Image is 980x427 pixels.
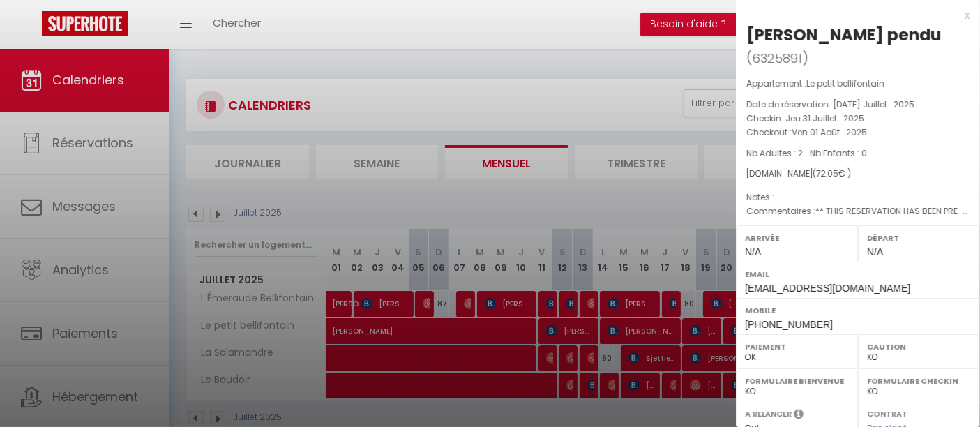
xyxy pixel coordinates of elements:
label: Arrivée [745,231,849,245]
span: ( ) [746,48,808,68]
span: 6325891 [752,50,802,67]
p: Commentaires : [746,204,970,218]
span: Jeu 31 Juillet . 2025 [785,112,864,124]
i: Sélectionner OUI si vous souhaiter envoyer les séquences de messages post-checkout [794,408,804,424]
p: Checkin : [746,112,970,126]
span: Le petit bellifontain [806,77,884,89]
p: Notes : [746,190,970,204]
label: A relancer [745,408,792,420]
div: x [736,7,970,24]
div: [PERSON_NAME] pendu [746,24,941,46]
p: Date de réservation : [746,98,970,112]
span: Nb Enfants : 0 [810,147,867,159]
span: Ven 01 Août . 2025 [792,126,867,138]
span: - [774,191,779,203]
button: Ouvrir le widget de chat LiveChat [11,6,53,47]
label: Email [745,267,971,281]
label: Mobile [745,304,971,317]
label: Formulaire Bienvenue [745,374,849,388]
span: [PHONE_NUMBER] [745,319,833,330]
span: N/A [867,246,883,257]
div: [DOMAIN_NAME] [746,167,970,181]
span: Nb Adultes : 2 - [746,147,867,159]
label: Paiement [745,340,849,354]
p: Appartement : [746,77,970,91]
span: [EMAIL_ADDRESS][DOMAIN_NAME] [745,283,910,294]
span: ( € ) [813,167,851,179]
label: Formulaire Checkin [867,374,971,388]
span: N/A [745,246,761,257]
span: 72.05 [816,167,838,179]
label: Départ [867,231,971,245]
label: Caution [867,340,971,354]
span: [DATE] Juillet . 2025 [833,98,914,110]
p: Checkout : [746,126,970,140]
label: Contrat [867,408,907,417]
